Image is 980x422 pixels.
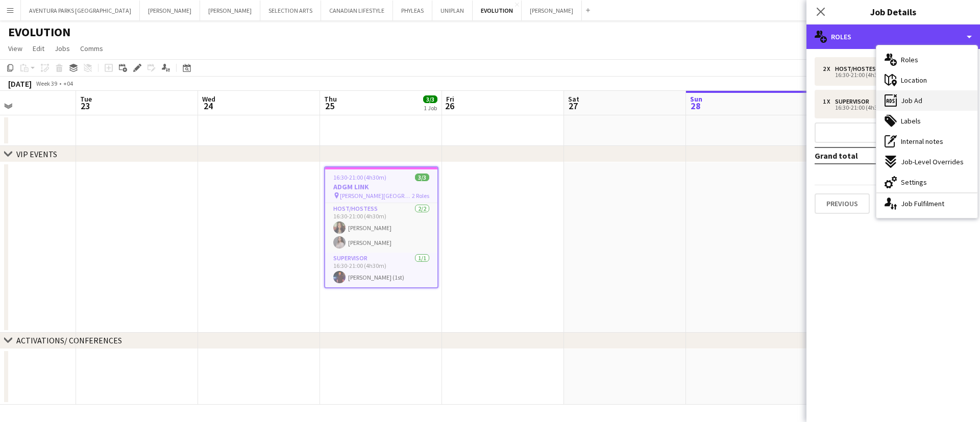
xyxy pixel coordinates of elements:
span: Roles [901,55,918,64]
span: Job Ad [901,96,922,105]
button: UNIPLAN [432,1,473,20]
button: [PERSON_NAME] [140,1,200,20]
button: [PERSON_NAME] [200,1,260,20]
button: Previous [815,193,870,214]
span: 2 Roles [412,192,429,200]
span: Job-Level Overrides [901,157,964,166]
span: 27 [567,100,579,112]
div: Host/Hostess [835,65,884,72]
span: Sun [690,94,702,104]
span: Jobs [55,44,70,53]
a: Edit [29,42,48,55]
div: 1 x [823,98,835,105]
app-card-role: Host/Hostess2/216:30-21:00 (4h30m)[PERSON_NAME][PERSON_NAME] [325,203,437,253]
td: Grand total [815,147,908,164]
div: Supervisor [835,98,873,105]
span: Sat [568,94,579,104]
span: Wed [202,94,215,104]
span: Edit [33,44,44,53]
span: Internal notes [901,137,943,146]
span: [PERSON_NAME][GEOGRAPHIC_DATA] [340,192,412,200]
span: 28 [689,100,702,112]
div: Job Fulfilment [876,193,977,214]
button: CANADIAN LIFESTYLE [321,1,393,20]
button: Add role [815,122,972,143]
span: Settings [901,178,927,187]
div: ACTIVATIONS/ CONFERENCES [16,335,122,345]
app-card-role: Supervisor1/116:30-21:00 (4h30m)[PERSON_NAME] (1st) [325,253,437,287]
span: Week 39 [34,80,59,87]
a: Jobs [51,42,74,55]
div: 16:30-21:00 (4h30m) [823,72,953,78]
button: AVENTURA PARKS [GEOGRAPHIC_DATA] [21,1,140,20]
span: Thu [324,94,337,104]
span: 3/3 [415,173,429,181]
h3: ADGM LINK [325,182,437,191]
span: 24 [201,100,215,112]
a: Comms [76,42,107,55]
h3: Job Details [806,5,980,18]
button: EVOLUTION [473,1,522,20]
div: Roles [806,24,980,49]
button: SELECTION ARTS [260,1,321,20]
span: Labels [901,116,921,126]
span: 16:30-21:00 (4h30m) [333,173,386,181]
span: Location [901,76,927,85]
button: PHYLEAS [393,1,432,20]
a: View [4,42,27,55]
div: [DATE] [8,79,32,89]
span: View [8,44,22,53]
div: 16:30-21:00 (4h30m) [823,105,953,110]
div: +04 [63,80,73,87]
span: Fri [446,94,454,104]
span: Tue [80,94,92,104]
span: 3/3 [423,95,437,103]
button: [PERSON_NAME] [522,1,582,20]
app-job-card: 16:30-21:00 (4h30m)3/3ADGM LINK [PERSON_NAME][GEOGRAPHIC_DATA]2 RolesHost/Hostess2/216:30-21:00 (... [324,166,438,288]
span: Comms [80,44,103,53]
span: 23 [79,100,92,112]
div: 1 Job [424,104,437,112]
div: VIP EVENTS [16,149,57,159]
span: 25 [323,100,337,112]
span: 26 [445,100,454,112]
div: 2 x [823,65,835,72]
h1: EVOLUTION [8,24,70,40]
